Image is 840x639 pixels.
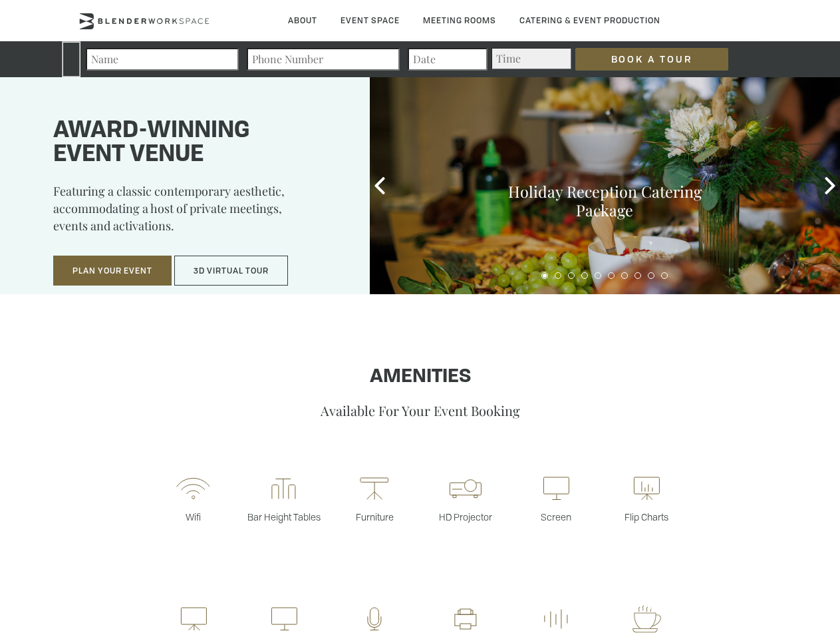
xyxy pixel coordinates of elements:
p: Wifi [148,511,238,523]
p: Featuring a classic contemporary aesthetic, accommodating a host of private meetings, events and ... [53,182,337,244]
p: Flip Charts [601,511,692,523]
a: Holiday Reception Catering Package [508,181,702,220]
p: Available For Your Event Booking [42,401,798,419]
h1: Award-winning event venue [53,119,337,167]
p: Furniture [329,511,420,523]
input: Phone Number [247,48,400,71]
input: Book a Tour [575,48,728,71]
p: Screen [511,511,601,523]
button: Plan Your Event [53,256,172,286]
p: HD Projector [420,511,511,523]
input: Date [408,48,488,71]
iframe: Chat Widget [773,575,840,639]
button: 3D Virtual Tour [174,256,288,286]
input: Name [86,48,239,71]
p: Bar Height Tables [239,511,329,523]
h1: Amenities [42,367,798,388]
